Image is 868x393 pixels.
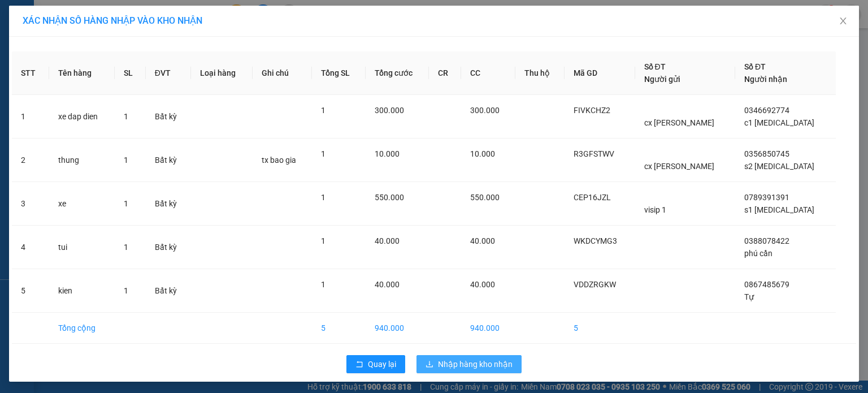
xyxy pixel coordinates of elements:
[146,139,192,182] td: Bất kỳ
[146,51,192,95] th: ĐVT
[827,6,859,37] button: Close
[321,236,325,245] span: 1
[49,182,115,226] td: xe
[312,313,365,344] td: 5
[461,313,515,344] td: 940.000
[375,149,400,158] span: 10.000
[426,360,433,369] span: download
[262,156,296,165] span: tx bao gia
[515,51,565,95] th: Thu hộ
[321,193,325,202] span: 1
[115,51,146,95] th: SL
[565,51,635,95] th: Mã GD
[346,355,405,373] button: rollbackQuay lại
[146,95,192,139] td: Bất kỳ
[644,62,666,71] span: Số ĐT
[470,280,495,289] span: 40.000
[368,358,396,370] span: Quay lại
[744,280,789,289] span: 0867485679
[574,149,614,158] span: R3GFSTWV
[49,95,115,139] td: xe dap dien
[49,313,115,344] td: Tổng cộng
[470,106,500,115] span: 300.000
[12,269,49,313] td: 5
[744,62,766,71] span: Số ĐT
[12,182,49,226] td: 3
[321,106,325,115] span: 1
[12,51,49,95] th: STT
[355,360,363,369] span: rollback
[744,106,789,115] span: 0346692774
[574,106,610,115] span: FIVKCHZ2
[124,156,128,165] span: 1
[429,51,461,95] th: CR
[574,193,611,202] span: CEP16JZL
[312,51,365,95] th: Tổng SL
[124,199,128,208] span: 1
[321,280,325,289] span: 1
[416,355,522,373] button: downloadNhập hàng kho nhận
[366,51,429,95] th: Tổng cước
[574,280,616,289] span: VDDZRGKW
[124,112,128,121] span: 1
[375,236,400,245] span: 40.000
[191,51,252,95] th: Loại hàng
[124,286,128,295] span: 1
[644,162,714,171] span: cx [PERSON_NAME]
[744,193,789,202] span: 0789391391
[839,16,848,25] span: close
[12,139,49,182] td: 2
[321,149,325,158] span: 1
[438,358,513,370] span: Nhập hàng kho nhận
[23,15,202,26] span: XÁC NHẬN SỐ HÀNG NHẬP VÀO KHO NHẬN
[744,75,787,84] span: Người nhận
[744,118,814,127] span: c1 [MEDICAL_DATA]
[644,75,680,84] span: Người gửi
[375,106,404,115] span: 300.000
[461,51,515,95] th: CC
[744,205,814,214] span: s1 [MEDICAL_DATA]
[375,280,400,289] span: 40.000
[744,149,789,158] span: 0356850745
[644,118,714,127] span: cx [PERSON_NAME]
[253,51,313,95] th: Ghi chú
[49,226,115,269] td: tui
[744,292,754,301] span: Tự
[375,193,404,202] span: 550.000
[366,313,429,344] td: 940.000
[565,313,635,344] td: 5
[146,269,192,313] td: Bất kỳ
[470,236,495,245] span: 40.000
[124,243,128,252] span: 1
[744,162,814,171] span: s2 [MEDICAL_DATA]
[146,226,192,269] td: Bất kỳ
[49,139,115,182] td: thung
[574,236,617,245] span: WKDCYMG3
[470,193,500,202] span: 550.000
[12,226,49,269] td: 4
[470,149,495,158] span: 10.000
[49,51,115,95] th: Tên hàng
[49,269,115,313] td: kien
[12,95,49,139] td: 1
[146,182,192,226] td: Bất kỳ
[744,249,772,258] span: phú cần
[744,236,789,245] span: 0388078422
[644,205,666,214] span: visip 1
